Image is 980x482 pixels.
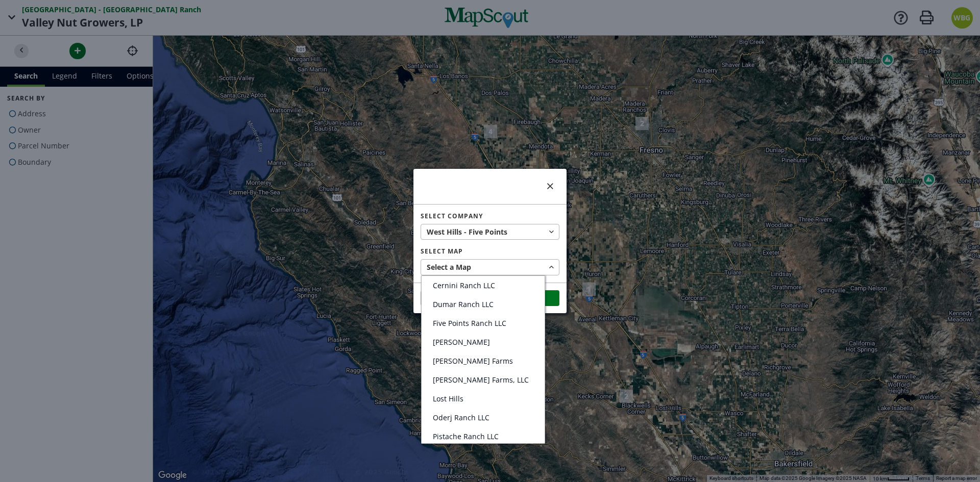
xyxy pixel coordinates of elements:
span: [PERSON_NAME] Farms, LLC [433,375,529,385]
span: Oderj Ranch LLC [433,413,489,422]
span: [PERSON_NAME] Farms [433,356,513,366]
span: Five Points Ranch LLC [433,318,506,328]
span: [PERSON_NAME] [433,337,490,347]
span: Cernini Ranch LLC [433,281,495,290]
span: Lost Hills [433,394,463,403]
span: Dumar Ranch LLC [433,299,494,309]
span: Pistache Ranch LLC [433,432,499,441]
